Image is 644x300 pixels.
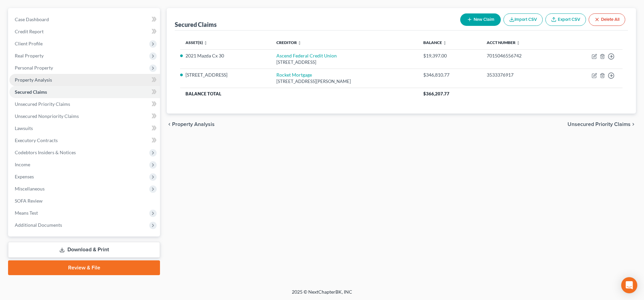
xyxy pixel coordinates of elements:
[9,122,160,134] a: Lawsuits
[15,53,44,58] span: Real Property
[15,16,49,22] span: Case Dashboard
[516,41,520,45] i: unfold_more
[443,41,447,45] i: unfold_more
[423,40,447,45] a: Balance unfold_more
[204,41,208,45] i: unfold_more
[15,101,70,107] span: Unsecured Priority Claims
[15,137,58,143] span: Executory Contracts
[15,41,43,46] span: Client Profile
[423,52,476,59] div: $19,397.00
[631,122,636,127] i: chevron_right
[15,29,44,34] span: Credit Report
[276,59,413,66] div: [STREET_ADDRESS]
[9,74,160,86] a: Property Analysis
[15,149,76,155] span: Codebtors Insiders & Notices
[460,13,501,26] button: New Claim
[9,98,160,110] a: Unsecured Priority Claims
[15,65,53,71] span: Personal Property
[8,260,160,275] a: Review & File
[9,86,160,98] a: Secured Claims
[15,222,62,228] span: Additional Documents
[568,122,636,127] button: Unsecured Priority Claims chevron_right
[545,13,586,26] a: Export CSV
[8,242,160,258] a: Download & Print
[487,40,520,45] a: Acct Number unfold_more
[589,13,625,26] button: Delete All
[15,113,79,119] span: Unsecured Nonpriority Claims
[167,122,215,127] button: chevron_left Property Analysis
[487,72,554,78] div: 3533376917
[9,13,160,26] a: Case Dashboard
[185,72,266,78] li: [STREET_ADDRESS]
[621,277,637,293] div: Open Intercom Messenger
[276,78,413,85] div: [STREET_ADDRESS][PERSON_NAME]
[15,174,34,179] span: Expenses
[298,41,302,45] i: unfold_more
[15,89,47,95] span: Secured Claims
[15,210,38,216] span: Means Test
[423,91,449,96] span: $366,207.77
[15,162,30,167] span: Income
[15,198,43,204] span: SOFA Review
[9,26,160,38] a: Credit Report
[9,195,160,207] a: SOFA Review
[276,40,302,45] a: Creditor unfold_more
[423,72,476,78] div: $346,810.77
[15,77,52,83] span: Property Analysis
[172,122,215,127] span: Property Analysis
[15,125,33,131] span: Lawsuits
[15,186,45,191] span: Miscellaneous
[185,52,266,59] li: 2021 Mazda Cx 30
[9,110,160,122] a: Unsecured Nonpriority Claims
[175,20,217,29] div: Secured Claims
[276,72,312,78] a: Rocket Mortgage
[185,40,208,45] a: Asset(s) unfold_more
[180,88,418,100] th: Balance Total
[276,53,337,58] a: Ascend Federal Credit Union
[9,134,160,146] a: Executory Contracts
[568,122,631,127] span: Unsecured Priority Claims
[503,13,543,26] button: Import CSV
[487,52,554,59] div: 7015046556742
[167,122,172,127] i: chevron_left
